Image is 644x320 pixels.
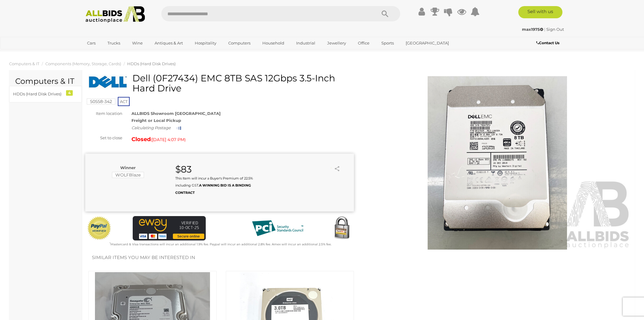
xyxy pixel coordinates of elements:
strong: max1975 [522,27,543,32]
button: Search [370,6,400,21]
h2: Computers & IT [15,77,76,86]
a: Wine [128,38,147,48]
a: Sell with us [518,6,562,18]
a: Sports [377,38,398,48]
div: HDDs (Hard Disk Drives) [13,91,63,98]
span: [DATE] 4:07 PM [152,137,184,142]
a: HDDs (Hard Disk Drives) [127,61,176,66]
a: Office [354,38,373,48]
a: max1975 [522,27,544,32]
a: Components (Memory, Storage, Cards) [45,61,121,66]
img: Secured by Rapid SSL [330,216,354,240]
img: small-loading.gif [176,126,181,130]
a: [GEOGRAPHIC_DATA] [402,38,453,48]
div: Set to close [81,134,127,141]
h2: Similar items you may be interested in [92,255,625,260]
strong: $83 [175,164,192,175]
img: eWAY Payment Gateway [133,216,206,240]
span: ACT [118,97,130,106]
img: Official PayPal Seal [87,216,112,240]
div: 4 [66,90,73,96]
img: Dell (0F27434) EMC 8TB SAS 12Gbps 3.5-Inch Hard Drive [363,76,632,250]
i: Calculating Postage [131,125,171,130]
b: Winner [120,165,136,170]
span: | [544,27,545,32]
a: Sign Out [546,27,564,32]
a: Hospitality [191,38,220,48]
a: Contact Us [536,40,561,46]
strong: ALLBIDS Showroom [GEOGRAPHIC_DATA] [131,111,221,116]
a: Household [258,38,288,48]
small: Mastercard & Visa transactions will incur an additional 1.9% fee. Paypal will incur an additional... [110,242,331,246]
b: Contact Us [536,41,559,45]
span: ( ) [151,137,186,142]
a: Computers & IT [9,61,39,66]
a: Cars [83,38,100,48]
img: Allbids.com.au [82,6,148,23]
strong: Freight or Local Pickup [131,118,181,123]
img: Dell (0F27434) EMC 8TB SAS 12Gbps 3.5-Inch Hard Drive [88,75,128,89]
a: Jewellery [323,38,350,48]
a: Industrial [292,38,319,48]
b: A WINNING BID IS A BINDING CONTRACT [175,183,251,194]
a: HDDs (Hard Disk Drives) 4 [9,86,82,102]
a: Antiques & Art [151,38,187,48]
a: Trucks [103,38,124,48]
small: This Item will incur a Buyer's Premium of 22.5% including GST. [175,176,253,195]
h1: Dell (0F27434) EMC 8TB SAS 12Gbps 3.5-Inch Hard Drive [88,73,352,93]
mark: 50558-342 [87,98,115,105]
a: Computers [224,38,254,48]
a: 50558-342 [87,99,115,104]
strong: Closed [131,136,151,143]
li: Watch this item [326,165,332,171]
mark: WOLFBlaze [112,172,144,178]
img: PCI DSS compliant [247,216,308,240]
div: Item location [81,110,127,117]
